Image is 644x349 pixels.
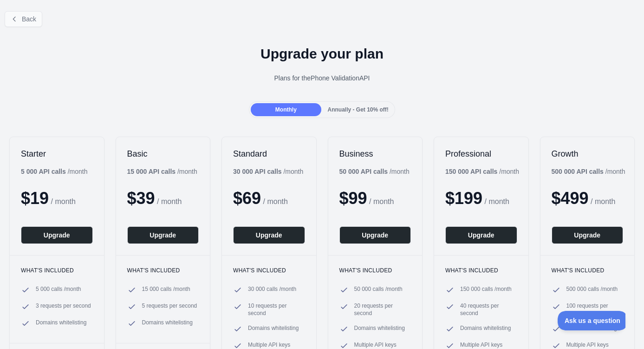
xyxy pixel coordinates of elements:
span: $ 199 [445,189,482,208]
div: / month [339,167,410,176]
b: 50 000 API calls [339,168,388,175]
div: / month [445,167,519,176]
b: 150 000 API calls [445,168,497,175]
h2: Professional [445,148,517,159]
div: / month [552,167,625,176]
h2: Growth [552,148,624,159]
iframe: Toggle Customer Support [558,311,625,330]
b: 500 000 API calls [552,168,604,175]
span: $ 69 [233,189,261,208]
h2: Standard [233,148,305,159]
div: / month [233,167,303,176]
span: $ 99 [339,189,367,208]
b: 30 000 API calls [233,168,282,175]
span: $ 499 [552,189,589,208]
h2: Business [339,148,411,159]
